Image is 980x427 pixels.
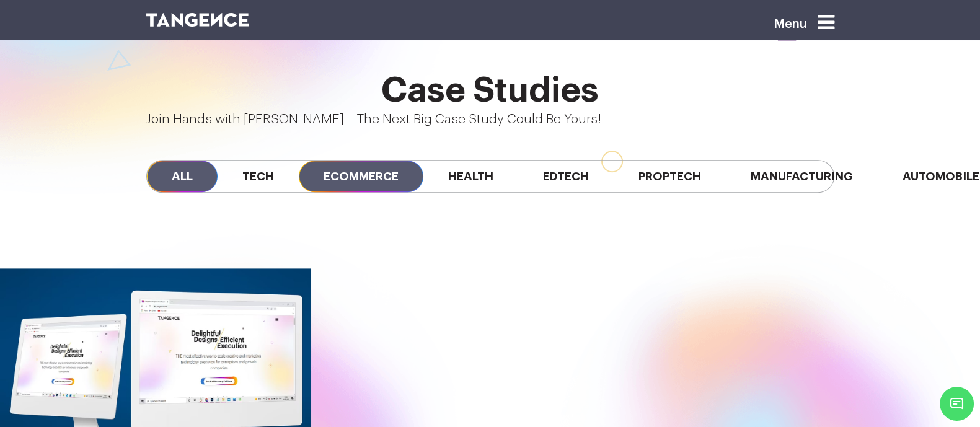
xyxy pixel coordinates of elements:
[146,71,834,110] h2: Case Studies
[614,161,726,192] span: Proptech
[518,161,614,192] span: Edtech
[299,161,423,192] span: Ecommerce
[147,161,218,192] span: All
[146,13,249,27] img: logo SVG
[940,387,974,421] span: Chat Widget
[218,161,299,192] span: Tech
[423,161,518,192] span: Health
[146,110,834,130] p: Join Hands with [PERSON_NAME] – The Next Big Case Study Could Be Yours!
[726,161,878,192] span: Manufacturing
